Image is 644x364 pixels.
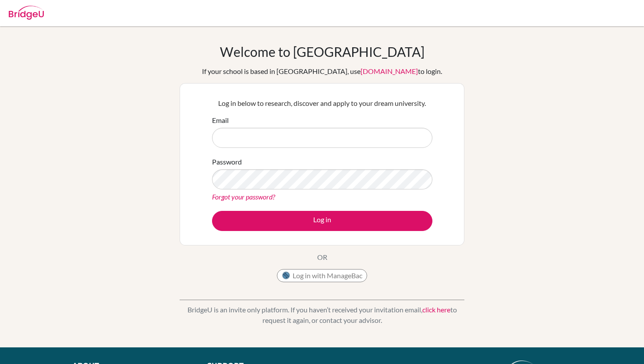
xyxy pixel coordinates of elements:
a: click here [422,305,450,314]
a: [DOMAIN_NAME] [361,67,418,75]
a: Forgot your password? [212,192,275,201]
p: OR [317,252,327,262]
button: Log in with ManageBac [277,269,367,282]
label: Password [212,157,242,167]
button: Log in [212,211,432,231]
h1: Welcome to [GEOGRAPHIC_DATA] [220,44,425,59]
div: If your school is based in [GEOGRAPHIC_DATA], use to login. [202,66,442,77]
img: Bridge-U [9,6,44,20]
label: Email [212,115,229,126]
p: BridgeU is an invite only platform. If you haven’t received your invitation email, to request it ... [180,304,464,325]
p: Log in below to research, discover and apply to your dream university. [212,98,432,108]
